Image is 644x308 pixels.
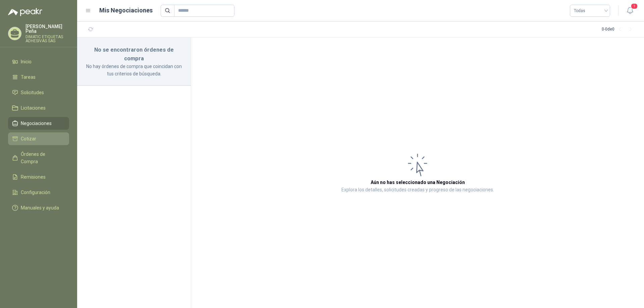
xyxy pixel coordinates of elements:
[602,24,636,35] div: 0 - 0 de 0
[21,58,32,65] span: Inicio
[371,179,465,186] h3: Aún no has seleccionado una Negociación
[21,120,52,127] span: Negociaciones
[25,24,69,34] p: [PERSON_NAME] Peña
[21,89,44,96] span: Solicitudes
[85,46,183,63] h3: No se encontraron órdenes de compra
[8,55,69,68] a: Inicio
[631,3,638,9] span: 1
[8,171,69,183] a: Remisiones
[21,135,36,142] span: Cotizar
[8,8,42,16] img: Logo peakr
[99,6,153,15] h1: Mis Negociaciones
[8,132,69,145] a: Cotizar
[8,186,69,199] a: Configuración
[8,86,69,99] a: Solicitudes
[21,173,46,181] span: Remisiones
[25,35,69,43] p: DIMATIC ETIQUETAS ADHESIVAS SAS
[8,71,69,83] a: Tareas
[8,117,69,130] a: Negociaciones
[8,148,69,168] a: Órdenes de Compra
[85,63,183,77] p: No hay órdenes de compra que coincidan con tus criterios de búsqueda.
[8,102,69,114] a: Licitaciones
[21,73,36,81] span: Tareas
[574,6,606,16] span: Todas
[8,201,69,214] a: Manuales y ayuda
[21,104,46,112] span: Licitaciones
[21,204,59,211] span: Manuales y ayuda
[21,150,63,165] span: Órdenes de Compra
[624,5,636,17] button: 1
[21,189,50,196] span: Configuración
[341,186,494,194] p: Explora los detalles, solicitudes creadas y progreso de las negociaciones.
